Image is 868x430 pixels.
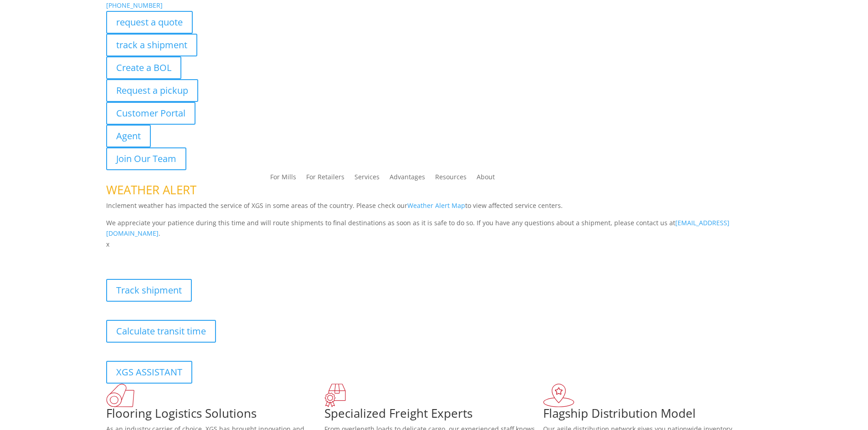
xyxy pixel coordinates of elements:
a: About [477,174,495,184]
a: Create a BOL [106,56,181,79]
a: For Retailers [306,174,344,184]
img: xgs-icon-focused-on-flooring-red [324,384,346,407]
h1: Flagship Distribution Model [543,407,762,424]
img: xgs-icon-flagship-distribution-model-red [543,384,575,407]
p: x [106,239,762,250]
h1: Specialized Freight Experts [324,407,543,424]
a: Calculate transit time [106,320,216,343]
a: XGS ASSISTANT [106,361,192,384]
a: For Mills [270,174,296,184]
a: Weather Alert Map [407,201,465,210]
a: [PHONE_NUMBER] [106,1,163,10]
p: We appreciate your patience during this time and will route shipments to final destinations as so... [106,218,762,239]
span: WEATHER ALERT [106,182,196,198]
a: Resources [435,174,467,184]
a: track a shipment [106,34,197,56]
a: Track shipment [106,279,192,302]
p: Inclement weather has impacted the service of XGS in some areas of the country. Please check our ... [106,200,762,218]
a: Join Our Team [106,147,186,170]
a: Customer Portal [106,102,195,125]
a: Advantages [390,174,425,184]
a: Request a pickup [106,79,198,102]
b: Visibility, transparency, and control for your entire supply chain. [106,251,309,260]
a: request a quote [106,11,193,34]
a: Agent [106,125,151,147]
img: xgs-icon-total-supply-chain-intelligence-red [106,384,134,407]
h1: Flooring Logistics Solutions [106,407,325,424]
a: Services [354,174,380,184]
